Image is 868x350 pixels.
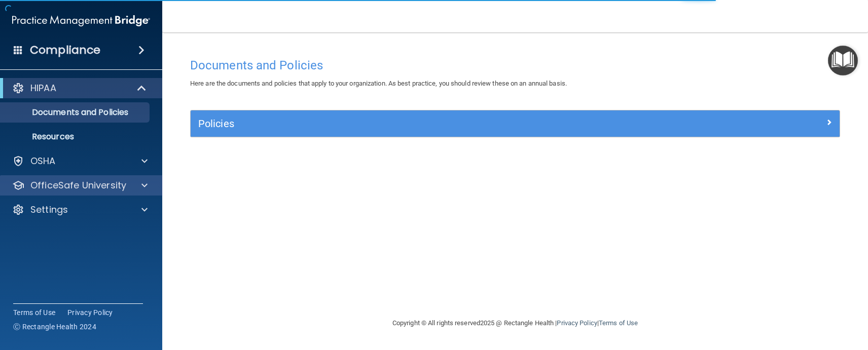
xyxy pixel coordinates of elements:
h5: Policies [198,118,670,129]
p: OfficeSafe University [30,179,126,191]
p: Documents and Policies [7,107,145,118]
a: Privacy Policy [557,319,597,327]
span: Ⓒ Rectangle Health 2024 [13,322,96,332]
a: Policies [198,115,832,132]
span: Here are the documents and policies that apply to your organization. As best practice, you should... [190,80,567,87]
h4: Documents and Policies [190,59,840,72]
a: OfficeSafe University [12,179,148,191]
a: OSHA [12,155,148,167]
p: Settings [30,204,68,216]
p: HIPAA [30,82,56,94]
a: HIPAA [12,82,147,94]
p: Resources [7,132,145,142]
h4: Compliance [30,43,100,57]
a: Terms of Use [13,307,55,318]
a: Terms of Use [599,319,638,327]
div: Copyright © All rights reserved 2025 @ Rectangle Health | | [330,307,700,339]
button: Open Resource Center [828,46,858,75]
p: OSHA [30,155,56,167]
img: PMB logo [12,11,150,31]
a: Privacy Policy [67,307,113,318]
a: Settings [12,204,148,216]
